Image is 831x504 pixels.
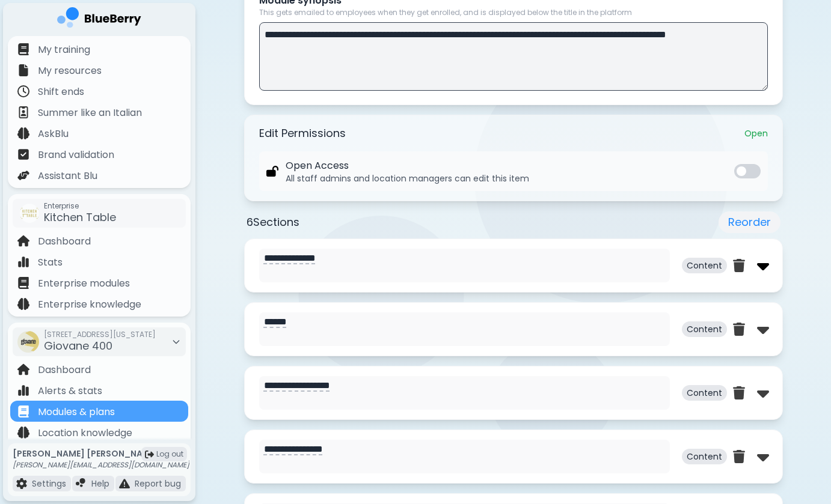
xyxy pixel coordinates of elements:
[119,478,130,489] img: file icon
[17,427,29,439] img: file icon
[286,159,529,173] p: Open Access
[733,323,745,336] img: trash can
[38,127,69,141] p: AskBlu
[17,85,29,97] img: file icon
[682,385,727,401] p: Content
[44,338,112,353] span: Giovane 400
[266,166,278,177] img: Open
[682,321,727,337] p: Content
[38,85,84,99] p: Shift ends
[38,255,63,270] p: Stats
[17,148,29,160] img: file icon
[32,478,66,489] p: Settings
[17,363,29,375] img: file icon
[17,127,29,139] img: file icon
[44,330,156,339] span: [STREET_ADDRESS][US_STATE]
[38,148,114,162] p: Brand validation
[247,214,299,231] p: 6 Section s
[286,173,529,184] p: All staff admins and location managers can edit this item
[682,449,727,464] p: Content
[16,478,27,489] img: file icon
[38,297,141,312] p: Enterprise knowledge
[38,276,130,291] p: Enterprise modules
[259,8,768,17] p: This gets emailed to employees when they get enrolled, and is displayed below the title in the pl...
[38,234,91,249] p: Dashboard
[733,386,745,400] img: trash can
[145,450,154,459] img: logout
[17,235,29,247] img: file icon
[757,383,769,402] img: down chevron
[744,128,768,139] span: Open
[17,169,29,181] img: file icon
[13,448,189,459] p: [PERSON_NAME] [PERSON_NAME]
[757,320,769,339] img: down chevron
[38,426,132,440] p: Location knowledge
[13,460,189,470] p: [PERSON_NAME][EMAIL_ADDRESS][DOMAIN_NAME]
[17,331,39,353] img: company thumbnail
[17,106,29,118] img: file icon
[57,7,141,32] img: company logo
[38,405,115,419] p: Modules & plans
[135,478,181,489] p: Report bug
[44,210,116,225] span: Kitchen Table
[682,258,727,273] p: Content
[259,125,346,142] h3: Edit Permissions
[733,450,745,464] img: trash can
[156,449,183,459] span: Log out
[719,211,780,233] button: Reorder
[38,64,102,78] p: My resources
[17,64,29,76] img: file icon
[38,106,142,120] p: Summer like an Italian
[38,384,102,398] p: Alerts & stats
[733,259,745,273] img: trash can
[757,447,769,466] img: down chevron
[17,384,29,396] img: file icon
[38,363,91,377] p: Dashboard
[44,201,116,211] span: Enterprise
[38,169,97,183] p: Assistant Blu
[91,478,109,489] p: Help
[20,204,39,223] img: company thumbnail
[17,256,29,268] img: file icon
[17,43,29,55] img: file icon
[17,405,29,417] img: file icon
[17,298,29,310] img: file icon
[757,256,769,275] img: down chevron
[17,277,29,289] img: file icon
[76,478,87,489] img: file icon
[38,43,90,57] p: My training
